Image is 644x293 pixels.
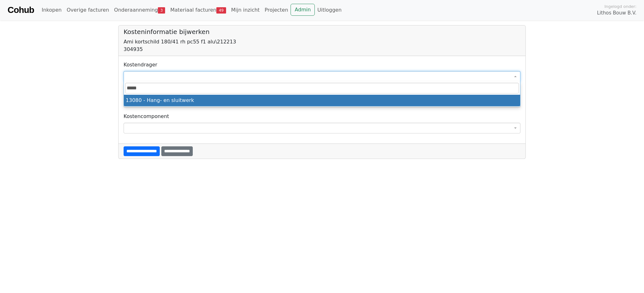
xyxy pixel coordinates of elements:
[604,3,636,9] span: Ingelogd onder:
[229,4,262,16] a: Mijn inzicht
[315,4,344,16] a: Uitloggen
[64,4,112,16] a: Overige facturen
[124,95,520,106] li: 13080 - Hang- en sluitwerk
[124,46,520,53] div: 304935
[597,9,636,17] span: Lithos Bouw B.V.
[112,4,168,16] a: Onderaanneming3
[216,7,226,14] span: 49
[158,7,165,14] span: 3
[124,61,157,69] label: Kostendrager
[39,4,64,16] a: Inkopen
[124,38,520,46] div: Ami kortschild 180/41 rh pc55 f1 alu\212213
[124,28,520,36] h5: Kosteninformatie bijwerken
[291,4,315,16] a: Admin
[168,4,229,16] a: Materiaal facturen49
[8,3,34,18] a: Cohub
[262,4,291,16] a: Projecten
[124,113,169,120] label: Kostencomponent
